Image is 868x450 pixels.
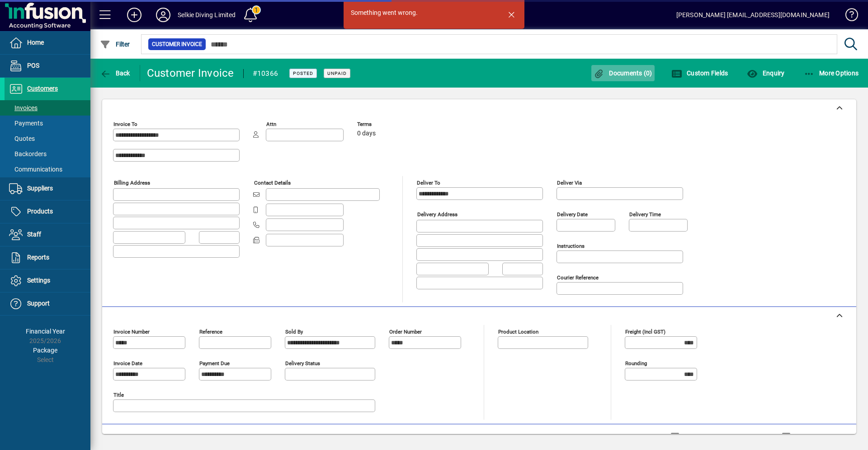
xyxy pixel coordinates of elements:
button: Documents (0) [591,65,655,81]
span: Staff [27,231,41,238]
span: Unpaid [327,70,347,76]
span: Invoices [9,104,38,111]
mat-label: Invoice To [113,121,137,127]
span: Customer Invoice [152,40,202,49]
div: Selkie Diving Limited [178,8,236,22]
span: Suppliers [27,185,53,192]
a: Backorders [5,146,90,162]
mat-label: Freight (incl GST) [625,329,665,335]
span: Communications [9,166,62,173]
button: Custom Fields [669,65,731,81]
mat-label: Delivery time [629,211,661,218]
span: Posted [293,70,313,76]
a: Reports [5,246,90,269]
button: More Options [802,65,861,81]
label: Show Line Volumes/Weights [681,432,766,441]
mat-label: Instructions [557,243,585,249]
a: Suppliers [5,177,90,200]
a: Staff [5,223,90,246]
span: Backorders [9,150,47,158]
a: Support [5,292,90,315]
mat-label: Delivery date [557,211,588,218]
span: More Options [804,70,859,77]
span: Custom Fields [671,70,728,77]
span: Settings [27,277,50,284]
div: #10366 [253,66,278,81]
span: Customers [27,85,58,92]
mat-label: Courier Reference [557,274,599,281]
app-page-header-button: Back [90,65,140,81]
a: Settings [5,269,90,292]
mat-label: Rounding [625,360,647,366]
span: Payments [9,120,43,127]
button: Filter [98,36,132,52]
mat-label: Invoice date [113,360,142,366]
a: POS [5,55,90,77]
mat-label: Product location [498,329,538,335]
mat-label: Payment due [199,360,230,366]
label: Show Cost/Profit [793,432,845,441]
span: Terms [357,121,411,127]
div: [PERSON_NAME] [EMAIL_ADDRESS][DOMAIN_NAME] [676,8,830,22]
span: Enquiry [747,70,784,77]
a: Invoices [5,100,90,116]
span: Financial Year [26,328,65,335]
button: Back [98,65,132,81]
span: Quotes [9,135,35,142]
a: Home [5,32,90,54]
mat-label: Delivery status [285,360,320,366]
mat-label: Reference [199,329,222,335]
mat-label: Deliver To [417,180,440,186]
mat-label: Attn [266,121,276,127]
a: Products [5,200,90,223]
div: Customer Invoice [147,66,234,80]
button: Profile [149,7,178,23]
span: Package [33,347,57,354]
span: Support [27,300,50,307]
mat-label: Deliver via [557,180,582,186]
a: Payments [5,116,90,131]
span: 0 days [357,130,376,137]
span: POS [27,62,39,69]
span: Documents (0) [594,70,652,77]
button: Enquiry [745,65,787,81]
mat-label: Sold by [285,329,303,335]
span: Back [100,70,130,77]
span: Filter [100,41,130,48]
span: Reports [27,254,49,261]
a: Communications [5,162,90,177]
button: Add [120,7,149,23]
mat-label: Title [113,392,124,398]
mat-label: Order number [389,329,422,335]
a: Knowledge Base [839,2,857,31]
a: Quotes [5,131,90,146]
mat-label: Invoice number [113,329,150,335]
span: Products [27,208,53,215]
span: Home [27,39,44,46]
